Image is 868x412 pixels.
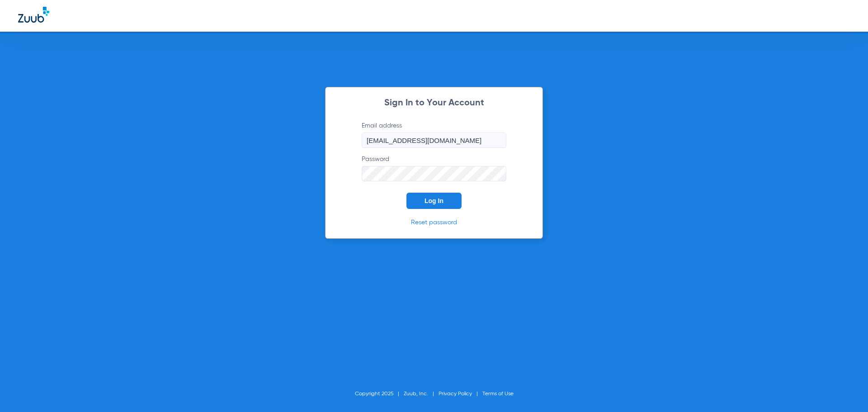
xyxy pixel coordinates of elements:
[362,166,506,181] input: Password
[348,99,520,108] h2: Sign In to Your Account
[355,389,404,398] li: Copyright 2025
[482,391,514,397] a: Terms of Use
[18,7,49,23] img: Zuub Logo
[362,155,506,181] label: Password
[404,389,439,398] li: Zuub, Inc.
[439,391,472,397] a: Privacy Policy
[425,197,443,204] span: Log In
[362,121,506,148] label: Email address
[362,133,506,148] input: Email address
[406,193,462,209] button: Log In
[411,219,457,226] a: Reset password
